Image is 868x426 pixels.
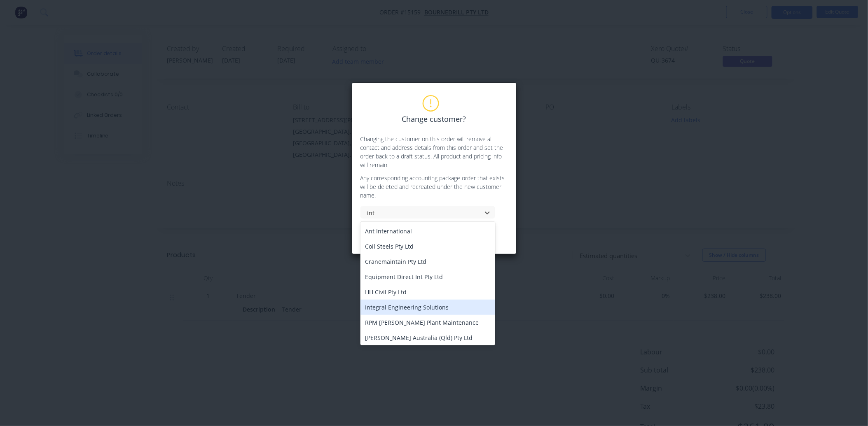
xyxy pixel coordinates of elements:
[360,300,495,315] div: Integral Engineering Solutions
[360,174,508,200] p: Any corresponding accounting package order that exists will be deleted and recreated under the ne...
[360,330,495,345] div: [PERSON_NAME] Australia (Qld) Pty Ltd
[402,114,466,125] span: Change customer?
[360,254,495,269] div: Cranemaintain Pty Ltd
[360,223,495,239] div: Ant International
[360,284,495,300] div: HH Civil Pty Ltd
[360,239,495,254] div: Coil Steels Pty Ltd
[360,135,508,169] p: Changing the customer on this order will remove all contact and address details from this order a...
[360,315,495,330] div: RPM [PERSON_NAME] Plant Maintenance
[360,269,495,284] div: Equipment Direct Int Pty Ltd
